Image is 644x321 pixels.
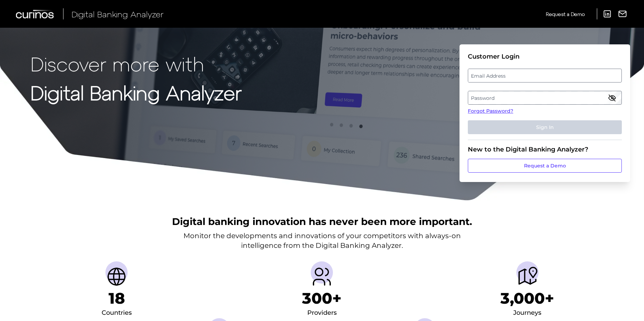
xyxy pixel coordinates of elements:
[31,81,242,104] strong: Digital Banking Analyzer
[71,9,164,19] span: Digital Banking Analyzer
[513,307,541,319] div: Journeys
[109,289,125,307] h1: 18
[468,69,621,82] label: Email Address
[500,289,554,307] h1: 3,000+
[102,307,132,319] div: Countries
[468,146,622,153] div: New to the Digital Banking Analyzer?
[468,120,622,134] button: Sign In
[307,307,337,319] div: Providers
[16,10,55,18] img: Curinos
[468,107,622,115] a: Forgot Password?
[516,266,539,288] img: Journeys
[468,159,622,173] a: Request a Demo
[546,8,585,20] a: Request a Demo
[105,266,128,288] img: Countries
[31,53,242,75] p: Discover more with
[546,11,585,17] span: Request a Demo
[311,266,333,288] img: Providers
[172,215,472,228] h2: Digital banking innovation has never been more important.
[468,53,622,60] div: Customer Login
[183,231,461,250] p: Monitor the developments and innovations of your competitors with always-on intelligence from the...
[468,92,621,104] label: Password
[302,289,342,307] h1: 300+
